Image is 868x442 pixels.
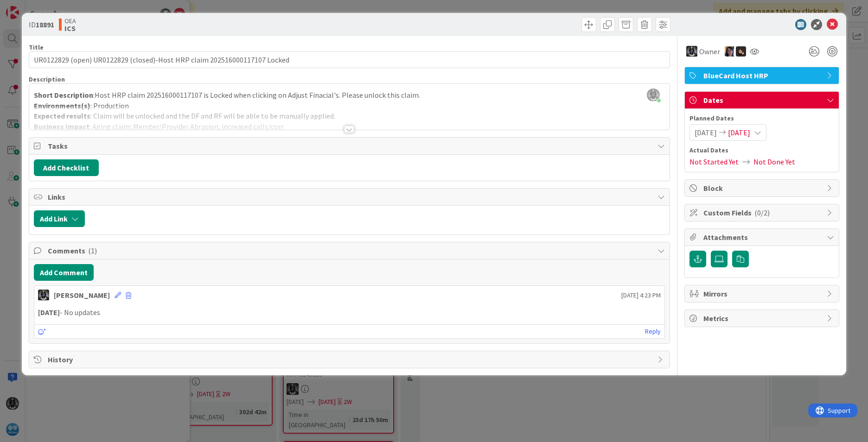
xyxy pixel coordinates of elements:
button: Add Link [34,210,85,227]
span: Actual Dates [689,145,834,155]
p: : Production [34,101,665,111]
a: Reply [645,326,661,337]
span: Metrics [703,313,822,324]
span: [DATE] [728,127,750,138]
img: KG [686,46,697,57]
img: KG [38,290,49,301]
span: Links [48,191,653,202]
input: type card name here... [29,51,670,68]
b: 18891 [36,20,54,29]
span: Support [19,1,42,13]
strong: Environments(s) [34,101,90,110]
span: BlueCard Host HRP [703,70,822,81]
span: Custom Fields [703,207,822,218]
span: Attachments [703,232,822,243]
button: Add Comment [34,264,94,281]
div: [PERSON_NAME] [54,290,110,301]
span: Owner [699,46,720,57]
span: ( 0/2 ) [754,208,770,217]
span: ( 1 ) [88,246,97,255]
span: Tasks [48,140,653,152]
span: Block [703,183,822,194]
label: Title [29,43,44,51]
span: Description [29,75,65,83]
span: [DATE] [695,127,717,138]
img: ddRgQ3yRm5LdI1ED0PslnJbT72KgN0Tb.jfif [647,88,660,101]
span: [DATE] 4:23 PM [621,290,661,300]
b: ICS [64,25,76,32]
img: ZB [736,46,746,57]
span: Planned Dates [689,114,834,123]
span: Not Done Yet [753,156,795,167]
span: Comments [48,245,653,256]
button: Add Checklist [34,159,99,176]
span: ID [29,19,54,30]
span: Not Started Yet [689,156,739,167]
img: TC [725,46,735,57]
span: Mirrors [703,288,822,299]
span: History [48,354,653,365]
span: Dates [703,95,822,106]
p: :Host HRP claim 202516000117107 is Locked when clicking on Adjust Finacial's. Please unlock this ... [34,90,665,101]
p: - No updates [38,307,661,318]
strong: [DATE] [38,308,60,317]
strong: Short Description [34,90,93,100]
span: OEA [64,17,76,25]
